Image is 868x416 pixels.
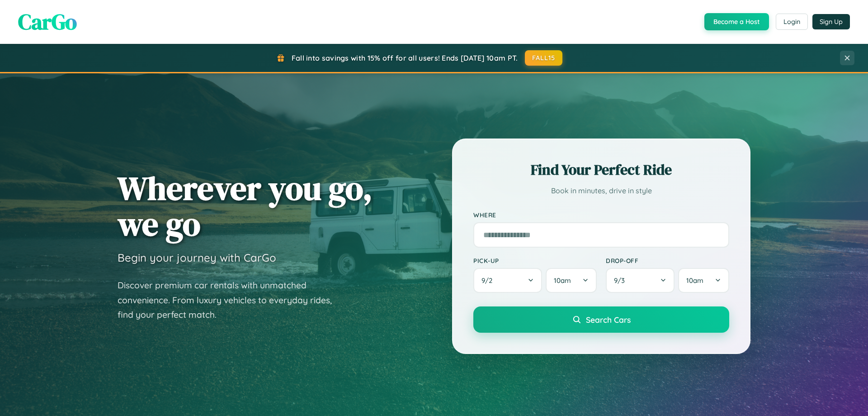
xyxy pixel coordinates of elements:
[678,268,729,293] button: 10am
[606,268,675,293] button: 9/3
[473,306,729,333] button: Search Cars
[586,315,631,325] span: Search Cars
[812,14,850,29] button: Sign Up
[554,276,571,285] span: 10am
[606,257,729,264] label: Drop-off
[18,7,77,37] span: CarGo
[704,13,769,30] button: Become a Host
[686,276,703,285] span: 10am
[118,251,276,264] h3: Begin your journey with CarGo
[473,211,729,219] label: Where
[292,53,518,62] span: Fall into savings with 15% off for all users! Ends [DATE] 10am PT.
[473,268,542,293] button: 9/2
[546,268,597,293] button: 10am
[473,257,597,264] label: Pick-up
[525,50,563,66] button: FALL15
[118,170,373,242] h1: Wherever you go, we go
[473,184,729,197] p: Book in minutes, drive in style
[776,14,808,30] button: Login
[614,276,629,285] span: 9 / 3
[473,160,729,180] h2: Find Your Perfect Ride
[118,278,344,322] p: Discover premium car rentals with unmatched convenience. From luxury vehicles to everyday rides, ...
[481,276,497,285] span: 9 / 2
